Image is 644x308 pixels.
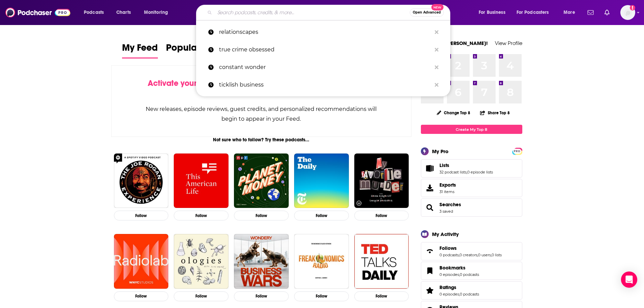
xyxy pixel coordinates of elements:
button: Follow [234,211,289,220]
span: Popular Feed [166,42,223,57]
div: New releases, episode reviews, guest credits, and personalized recommendations will begin to appe... [145,104,378,124]
a: Welcome [PERSON_NAME]! [421,40,488,46]
a: Bookmarks [423,266,437,276]
a: My Feed [122,42,158,58]
img: The Joe Rogan Experience [114,153,169,208]
button: Follow [294,291,349,301]
img: Podchaser - Follow, Share and Rate Podcasts [5,6,70,19]
a: 0 podcasts [460,272,479,277]
div: My Pro [432,148,449,155]
span: Follows [421,242,522,260]
button: Follow [354,211,409,220]
span: Exports [439,182,456,188]
a: PRO [513,148,521,153]
div: Search podcasts, credits, & more... [202,5,457,20]
svg: Add a profile image [630,5,635,10]
input: Search podcasts, credits, & more... [215,7,410,18]
a: Ratings [423,286,437,295]
a: Bookmarks [439,265,479,271]
a: Create My Top 8 [421,125,522,134]
img: Business Wars [234,234,289,289]
button: open menu [474,7,514,18]
button: Follow [234,291,289,301]
a: true crime obsessed [196,41,450,58]
img: The Daily [294,153,349,208]
p: constant wonder [219,58,431,76]
a: relationscapes [196,23,450,41]
a: 32 podcast lists [439,170,467,174]
a: View Profile [495,40,522,46]
div: My Activity [432,231,459,237]
button: Follow [174,211,229,220]
span: My Feed [122,42,158,57]
a: Follows [423,246,437,256]
a: Planet Money [234,153,289,208]
span: , [491,253,492,257]
div: by following Podcasts, Creators, Lists, and other Users! [145,78,378,98]
a: Exports [421,179,522,197]
span: Podcasts [84,8,104,17]
a: 0 lists [492,253,502,257]
img: Ologies with Alie Ward [174,234,229,289]
span: Lists [421,159,522,177]
a: 0 podcasts [439,253,459,257]
a: 0 episode lists [467,170,493,174]
span: , [477,253,478,257]
img: Radiolab [114,234,169,289]
span: , [459,272,460,277]
span: , [467,170,467,174]
span: Ratings [421,281,522,300]
button: open menu [512,7,559,18]
span: Charts [116,8,131,17]
a: 0 podcasts [460,292,479,297]
span: Bookmarks [421,262,522,280]
p: ticklish business [219,76,431,94]
span: , [459,292,460,297]
span: Exports [423,183,437,193]
p: true crime obsessed [219,41,431,58]
a: Charts [112,7,135,18]
button: Follow [114,291,169,301]
span: Follows [439,245,457,251]
span: More [564,8,575,17]
a: Searches [439,202,461,208]
div: Open Intercom Messenger [621,271,637,288]
button: Show profile menu [620,5,635,20]
button: Follow [354,291,409,301]
a: Popular Feed [166,42,223,58]
span: Lists [439,162,449,168]
img: TED Talks Daily [354,234,409,289]
button: open menu [139,7,177,18]
span: PRO [513,149,521,154]
button: Follow [294,211,349,220]
a: Ratings [439,284,479,290]
span: New [431,4,444,10]
button: open menu [79,7,113,18]
p: relationscapes [219,23,431,41]
a: 0 creators [459,253,477,257]
a: This American Life [174,153,229,208]
div: Not sure who to follow? Try these podcasts... [111,137,412,143]
button: Open AdvancedNew [410,8,444,17]
span: For Business [479,8,505,17]
a: Searches [423,203,437,212]
button: open menu [559,7,583,18]
a: Show notifications dropdown [585,7,596,18]
a: 0 users [478,253,491,257]
span: Open Advanced [413,11,441,14]
span: Searches [421,198,522,217]
span: For Podcasters [517,8,549,17]
img: My Favorite Murder with Karen Kilgariff and Georgia Hardstark [354,153,409,208]
a: ticklish business [196,76,450,94]
a: 0 episodes [439,292,459,297]
span: Activate your Feed [148,78,217,88]
a: 0 episodes [439,272,459,277]
button: Follow [174,291,229,301]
